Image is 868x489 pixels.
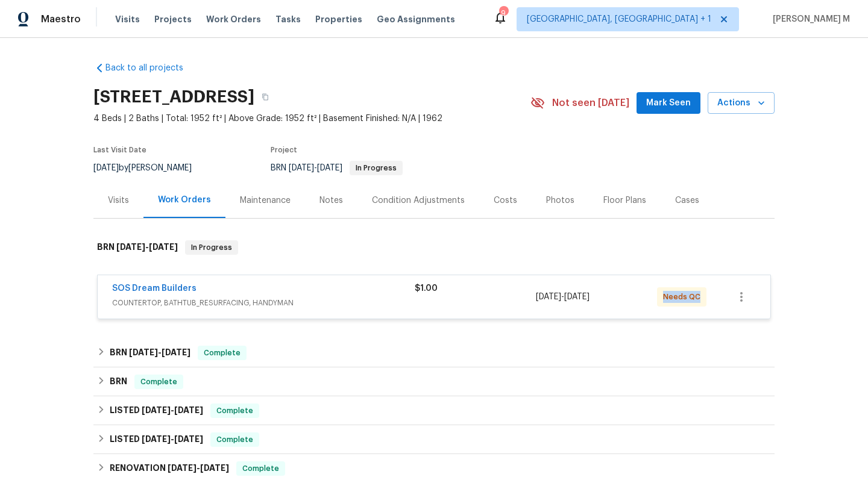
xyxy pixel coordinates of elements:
div: Cases [675,195,699,207]
span: [DATE] [142,435,171,443]
span: Mark Seen [646,96,691,111]
span: [DATE] [116,243,145,251]
span: [DATE] [142,406,171,414]
div: RENOVATION [DATE]-[DATE]Complete [93,454,775,483]
div: Condition Adjustments [372,195,465,207]
span: Last Visit Date [93,146,146,154]
div: Photos [546,195,574,207]
div: 9 [499,7,508,19]
div: by [PERSON_NAME] [93,161,206,175]
span: Work Orders [206,13,261,25]
span: [DATE] [174,435,203,443]
span: Tasks [275,15,301,23]
span: Complete [237,463,284,475]
a: Back to all projects [93,62,209,74]
span: Complete [136,376,182,388]
div: Notes [319,195,343,207]
span: - [289,164,342,172]
span: Complete [212,434,258,446]
span: Actions [717,96,765,111]
h6: LISTED [110,403,203,418]
span: In Progress [186,241,237,254]
span: - [129,348,190,357]
h2: [STREET_ADDRESS] [93,91,254,103]
span: Properties [315,13,362,25]
div: Visits [108,195,129,207]
span: Project [271,146,297,154]
span: Projects [154,13,192,25]
span: In Progress [351,164,401,172]
span: [DATE] [317,164,342,172]
span: COUNTERTOP, BATHTUB_RESURFACING, HANDYMAN [112,297,415,309]
span: - [116,243,178,251]
span: BRN [271,164,403,172]
span: [DATE] [168,464,197,472]
div: LISTED [DATE]-[DATE]Complete [93,396,775,425]
div: Floor Plans [603,195,646,207]
span: $1.00 [415,284,438,293]
span: [DATE] [289,164,314,172]
span: [DATE] [129,348,158,357]
div: BRN Complete [93,367,775,396]
span: - [168,464,229,472]
button: Mark Seen [637,92,700,114]
span: [DATE] [536,293,561,301]
h6: RENOVATION [110,461,229,476]
span: Maestro [41,13,81,25]
span: 4 Beds | 2 Baths | Total: 1952 ft² | Above Grade: 1952 ft² | Basement Finished: N/A | 1962 [93,113,530,125]
span: Needs QC [663,291,705,303]
span: [DATE] [93,164,119,172]
span: [GEOGRAPHIC_DATA], [GEOGRAPHIC_DATA] + 1 [527,13,711,25]
span: - [142,435,203,443]
span: - [536,291,590,303]
h6: BRN [97,240,178,255]
button: Actions [708,92,775,114]
span: [DATE] [174,406,203,414]
div: Costs [494,195,517,207]
div: BRN [DATE]-[DATE]In Progress [93,228,775,267]
button: Copy Address [254,86,276,108]
h6: LISTED [110,432,203,447]
span: - [142,406,203,414]
span: Visits [115,13,140,25]
span: [DATE] [200,464,229,472]
span: Complete [212,405,258,417]
div: Work Orders [158,194,211,206]
span: [DATE] [162,348,190,357]
a: SOS Dream Builders [112,284,197,293]
span: [DATE] [564,293,590,301]
span: Not seen [DATE] [552,97,629,109]
span: Complete [199,347,245,359]
span: [DATE] [149,243,178,251]
div: LISTED [DATE]-[DATE]Complete [93,425,775,454]
span: [PERSON_NAME] M [768,13,850,25]
div: BRN [DATE]-[DATE]Complete [93,338,775,367]
h6: BRN [110,346,190,360]
div: Maintenance [240,195,291,207]
span: Geo Assignments [377,13,455,25]
h6: BRN [110,375,127,389]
